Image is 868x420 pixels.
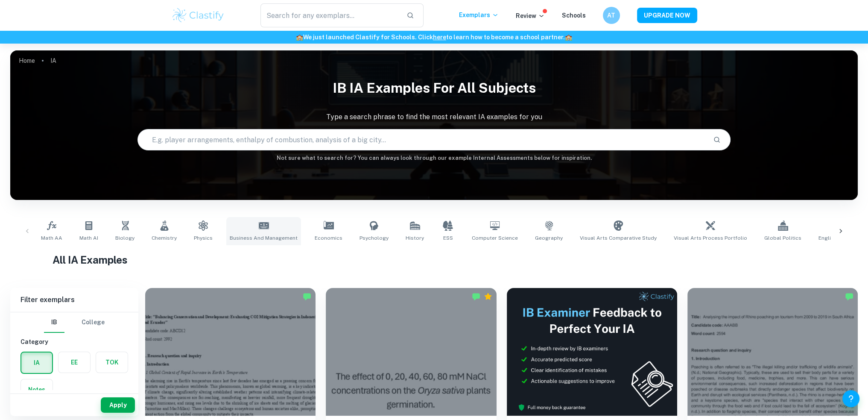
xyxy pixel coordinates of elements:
h6: AT [606,11,616,20]
img: Marked [472,292,480,301]
img: Marked [303,292,311,301]
button: College [82,312,105,333]
span: 🏫 [296,34,303,41]
a: Schools [562,12,586,19]
p: IA [50,56,56,65]
button: Apply [101,397,135,413]
button: Notes [21,379,53,400]
p: Review [516,11,545,21]
h6: Not sure what to search for? You can always look through our example Internal Assessments below f... [10,154,858,162]
h6: Category [20,337,128,347]
span: Computer Science [472,234,518,242]
p: Type a search phrase to find the most relevant IA examples for you [10,112,858,122]
div: Premium [484,292,492,301]
img: Clastify logo [171,7,225,24]
span: Business and Management [230,234,298,242]
span: Psychology [359,234,389,242]
button: IB [44,312,64,333]
h6: Filter exemplars [10,288,138,312]
button: AT [603,7,620,24]
span: Chemistry [152,234,177,242]
img: Thumbnail [507,288,677,416]
h6: We just launched Clastify for Schools. Click to learn how to become a school partner. [2,32,866,42]
span: Geography [535,234,563,242]
span: Math AI [79,234,98,242]
a: Home [19,55,35,67]
a: here [433,34,446,41]
span: Economics [315,234,342,242]
button: Help and Feedback [842,390,859,407]
button: Search [710,132,724,147]
span: Math AA [41,234,62,242]
button: UPGRADE NOW [637,8,697,23]
div: Filter type choice [44,312,105,333]
img: Marked [845,292,853,301]
input: Search for any exemplars... [260,3,400,27]
span: Visual Arts Process Portfolio [674,234,747,242]
span: 🏫 [565,34,572,41]
button: TOK [96,352,128,373]
span: Biology [115,234,134,242]
button: EE [58,352,90,373]
span: History [406,234,424,242]
h1: IB IA examples for all subjects [10,74,858,102]
input: E.g. player arrangements, enthalpy of combustion, analysis of a big city... [138,128,707,152]
span: Global Politics [764,234,801,242]
button: IA [21,352,52,373]
span: Physics [194,234,213,242]
span: Visual Arts Comparative Study [580,234,657,242]
span: ESS [443,234,453,242]
h1: All IA Examples [53,252,815,267]
p: Exemplars [459,10,499,20]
